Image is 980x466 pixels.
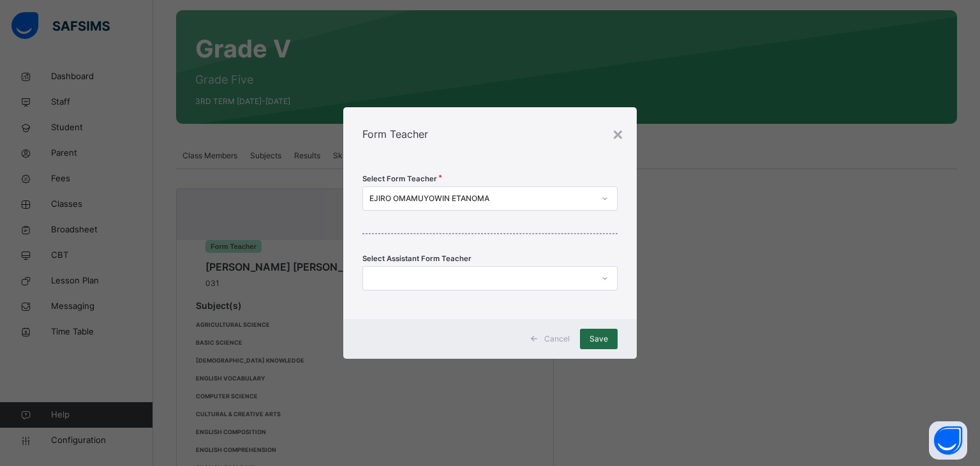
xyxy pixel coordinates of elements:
span: Select Form Teacher [362,174,437,184]
span: Save [590,333,608,345]
span: Cancel [544,333,570,345]
button: Open asap [929,421,967,460]
div: × [612,120,624,147]
span: Form Teacher [362,128,428,140]
span: Select Assistant Form Teacher [362,253,471,264]
div: EJIRO OMAMUYOWIN ETANOMA [369,193,595,204]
